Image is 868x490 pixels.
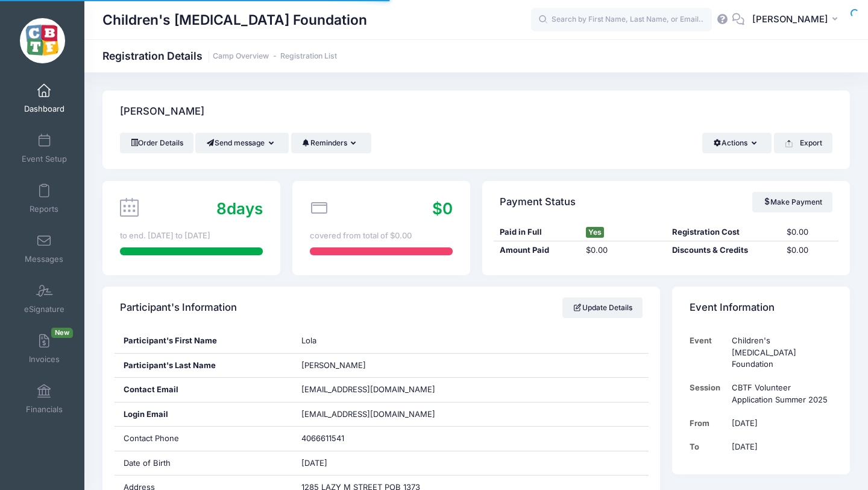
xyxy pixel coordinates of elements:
[781,226,838,238] div: $0.00
[29,354,60,364] span: Invoices
[301,384,435,394] span: [EMAIL_ADDRESS][DOMAIN_NAME]
[102,6,367,34] h1: Children's [MEDICAL_DATA] Foundation
[752,13,828,26] span: [PERSON_NAME]
[26,404,63,415] span: Financials
[726,329,832,376] td: Children's [MEDICAL_DATA] Foundation
[16,77,73,119] a: Dashboard
[16,227,73,270] a: Messages
[752,192,832,212] a: Make Payment
[102,49,337,62] h1: Registration Details
[690,291,775,325] h4: Event Information
[494,244,580,256] div: Amount Paid
[690,412,726,435] td: From
[586,227,604,238] span: Yes
[120,291,237,325] h4: Participant's Information
[115,378,292,402] div: Contact Email
[24,104,64,114] span: Dashboard
[20,18,65,63] img: Children's Brain Tumor Foundation
[666,226,781,238] div: Registration Cost
[744,6,850,34] button: [PERSON_NAME]
[280,52,337,61] a: Registration List
[213,52,269,61] a: Camp Overview
[690,435,726,459] td: To
[22,154,67,164] span: Event Setup
[781,244,838,256] div: $0.00
[120,95,204,129] h4: [PERSON_NAME]
[580,244,666,256] div: $0.00
[115,329,292,353] div: Participant's First Name
[301,433,344,443] span: 4066611541
[726,435,832,459] td: [DATE]
[690,376,726,412] td: Session
[51,328,73,338] span: New
[115,427,292,451] div: Contact Phone
[500,185,576,219] h4: Payment Status
[16,378,73,420] a: Financials
[432,199,453,218] span: $0
[562,297,643,318] a: Update Details
[310,230,453,242] div: covered from total of $0.00
[301,336,316,345] span: Lola
[16,127,73,170] a: Event Setup
[16,177,73,220] a: Reports
[494,226,580,238] div: Paid in Full
[30,204,58,214] span: Reports
[216,197,263,220] div: days
[291,133,371,153] button: Reminders
[726,376,832,412] td: CBTF Volunteer Application Summer 2025
[702,133,772,153] button: Actions
[216,199,227,218] span: 8
[120,230,263,242] div: to end. [DATE] to [DATE]
[24,304,64,314] span: eSignature
[120,133,193,153] a: Order Details
[301,458,327,468] span: [DATE]
[115,451,292,476] div: Date of Birth
[16,328,73,370] a: InvoicesNew
[690,329,726,376] td: Event
[115,354,292,378] div: Participant's Last Name
[301,360,366,370] span: [PERSON_NAME]
[726,412,832,435] td: [DATE]
[774,133,832,153] button: Export
[531,8,712,32] input: Search by First Name, Last Name, or Email...
[25,254,63,264] span: Messages
[301,409,452,421] span: [EMAIL_ADDRESS][DOMAIN_NAME]
[16,278,73,320] a: eSignature
[115,402,292,427] div: Login Email
[666,244,781,256] div: Discounts & Credits
[195,133,289,153] button: Send message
